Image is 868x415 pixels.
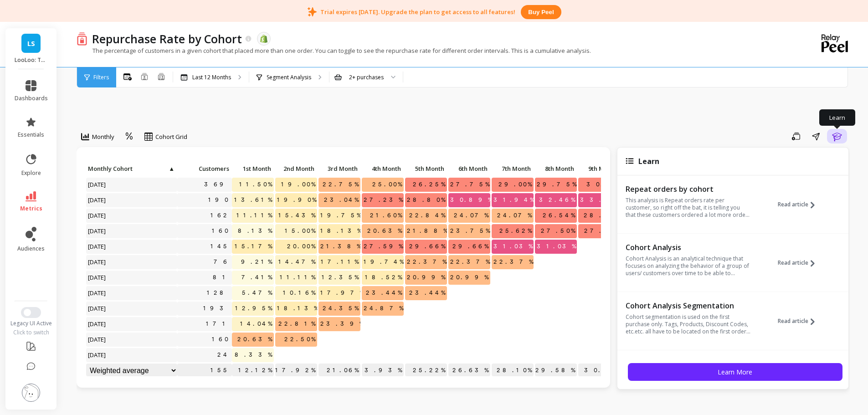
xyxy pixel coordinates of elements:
span: 15.00% [283,224,317,238]
span: 9th Month [580,165,617,172]
span: 27.50% [582,224,620,238]
span: 6th Month [450,165,488,172]
button: Learn More [628,363,842,381]
a: 128 [205,286,232,300]
span: Monthly [92,133,114,141]
span: 12.35% [320,271,360,284]
span: 24.07% [452,209,490,222]
span: dashboards [15,95,48,102]
button: Read article [778,242,822,284]
a: 76 [212,255,232,269]
a: 162 [209,209,232,222]
span: 22.50% [282,333,317,346]
a: 171 [204,317,232,331]
span: [DATE] [86,209,108,222]
p: 3rd Month [318,162,360,175]
p: 12.12% [232,364,274,377]
span: explore [21,169,41,177]
span: 21.60% [368,209,404,222]
p: 23.93% [362,364,404,377]
span: 8.33% [233,348,274,362]
div: Toggle SortBy [405,162,448,176]
p: Cohort Analysis is an analytical technique that focuses on analyzing the behavior of a group of u... [626,255,751,277]
span: Learn [638,156,659,166]
span: 18.13% [318,224,363,238]
p: 29.58% [535,364,577,377]
p: 28.10% [492,364,534,377]
p: 21.06% [318,364,360,377]
span: Learn More [718,368,752,376]
span: Cohort Grid [155,133,187,141]
p: 155 [177,364,232,377]
span: Filters [93,74,109,81]
button: Read article [778,184,822,225]
span: 1st Month [234,165,271,172]
span: Customers [179,165,229,172]
span: [DATE] [86,286,108,300]
div: Toggle SortBy [578,162,621,176]
span: 33.51% [578,193,622,207]
span: essentials [18,131,44,138]
p: Customers [177,162,232,175]
span: 24.87% [362,302,405,315]
p: LooLoo: Touchless Toilet Spray [15,56,48,64]
span: 29.75% [535,178,578,191]
span: [DATE] [86,271,108,284]
span: 30.00% [585,178,620,191]
span: 9.21% [239,255,274,269]
p: 4th Month [362,162,404,175]
p: Cohort Analysis Segmentation [626,301,751,310]
div: Click to switch [5,329,57,336]
a: 24 [216,348,232,362]
span: 22.84% [407,209,447,222]
a: 160 [210,333,232,346]
span: 17.11% [319,255,360,269]
div: Toggle SortBy [448,162,491,176]
div: Toggle SortBy [318,162,361,176]
span: 23.04% [322,193,360,207]
span: [DATE] [86,240,108,253]
div: Toggle SortBy [86,162,129,176]
p: 6th Month [448,162,490,175]
span: 7.41% [240,271,274,284]
span: Monthly Cohort [88,165,168,172]
a: 145 [209,240,232,253]
span: 5th Month [407,165,444,172]
span: Read article [778,201,808,208]
span: 4th Month [364,165,401,172]
span: [DATE] [86,224,108,238]
span: [DATE] [86,317,108,331]
span: 13.61% [232,193,274,207]
span: 19.74% [362,255,406,269]
span: 22.37% [405,255,448,269]
span: 7th Month [493,165,531,172]
span: [DATE] [86,302,108,315]
span: 22.37% [492,255,535,269]
p: 2nd Month [275,162,317,175]
p: 17.92% [275,364,317,377]
div: Toggle SortBy [491,162,534,176]
span: 29.66% [407,240,447,253]
img: profile picture [22,384,40,402]
span: 21.38% [318,240,363,253]
p: Cohort Analysis [626,243,751,252]
div: Toggle SortBy [275,162,318,176]
div: Toggle SortBy [361,162,405,176]
p: Monthly Cohort [86,162,177,175]
span: 23.44% [407,286,447,300]
span: 27.75% [448,178,491,191]
p: Segment Analysis [267,74,311,81]
span: 19.00% [279,178,317,191]
span: [DATE] [86,348,108,362]
span: LS [27,38,35,49]
span: 15.43% [277,209,317,222]
span: 27.50% [539,224,577,238]
p: This analysis is Repeat orders rate per customer, so right off the bat, it is telling you that th... [626,197,751,219]
p: 7th Month [492,162,534,175]
span: 22.81% [277,317,317,331]
span: 20.63% [236,333,274,346]
span: ▲ [168,165,175,172]
span: 27.59% [362,240,405,253]
span: [DATE] [86,178,108,191]
span: 27.23% [362,193,405,207]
